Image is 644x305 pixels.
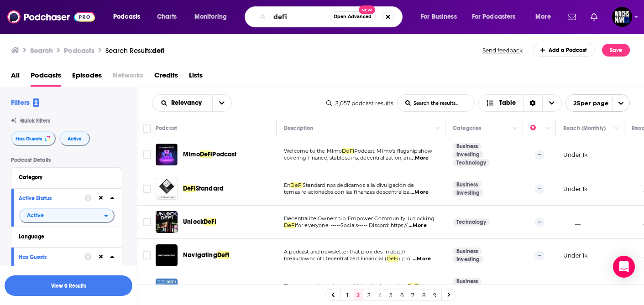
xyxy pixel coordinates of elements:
span: DeFi [342,148,354,154]
span: breakdowns of Decentralized Financial ( [284,255,387,262]
a: 8 [419,289,429,300]
span: DeFi [408,283,420,289]
a: Credits [154,68,178,87]
a: Lists [189,68,203,87]
span: New [359,5,375,14]
img: Unlock DeFi [156,211,178,233]
a: 2 [354,289,363,300]
a: Mimo DeFi Podcast [156,144,178,165]
span: Unlock [183,218,204,226]
p: Under 1k [563,252,587,259]
button: Has Guests [19,251,84,263]
button: open menu [212,95,231,111]
span: ...More [410,189,429,196]
span: Navigating [183,251,217,259]
button: open menu [107,10,152,24]
span: En [284,182,290,188]
a: MimoDeFiPodcast [183,150,237,159]
button: Open AdvancedNew [330,11,376,22]
button: Column Actions [432,123,443,134]
span: for everyone. -----Socials----- Discord: https:// [296,222,408,228]
span: Standard [196,185,224,192]
span: Mimo [183,150,200,158]
button: open menu [565,94,630,112]
span: Open Advanced [334,15,372,19]
button: open menu [152,100,212,106]
a: Charts [151,10,182,24]
button: Show profile menu [612,7,632,27]
a: DeFiStandard [183,184,224,193]
a: Add a Podcast [533,44,595,57]
span: DeFi [217,251,230,259]
div: Categories [453,123,481,134]
span: Toggle select row [143,251,151,259]
span: Charts [157,10,177,23]
button: Column Actions [543,123,554,134]
a: The Real DeFi Podcast [156,279,178,300]
button: Choose View [478,94,562,112]
span: Toggle select row [143,185,151,193]
span: ...More [408,222,427,229]
a: Show notifications dropdown [587,9,601,25]
a: 6 [398,289,407,300]
span: Podcast [212,150,236,158]
a: Podcasts [31,68,61,87]
button: Send feedback [480,47,525,54]
a: 5 [387,289,396,300]
button: open menu [188,10,239,24]
div: Has Guests [19,254,79,260]
button: Active Status [19,192,84,204]
span: Podcast, Mimo's flagship show [354,148,432,154]
span: ) proj [398,255,412,262]
div: Reach (Monthly) [563,123,606,134]
span: DeFi [387,255,399,262]
button: Active [59,131,90,146]
div: Power Score [530,123,543,134]
a: Search Results:defi [105,46,165,55]
button: open menu [19,208,115,223]
a: 7 [408,289,418,300]
a: Episodes [72,68,102,87]
span: Table [499,100,516,106]
a: Business [453,248,482,255]
button: Save [602,44,630,57]
span: Has Guests [16,136,42,141]
div: Search Results: [105,46,165,55]
span: More [535,10,551,23]
h2: Choose List sort [152,94,232,112]
span: Podcasts [113,10,140,23]
a: 4 [376,289,385,300]
span: Networks [113,68,143,87]
div: Active Status [19,195,79,202]
p: Under 1k [563,185,587,193]
span: temas relacionados con las finanzas descentraliza [284,189,409,195]
span: The only crypto podcast that is totally focused on [284,283,408,289]
span: 25 per page [566,96,608,110]
a: 3 [365,289,374,300]
a: All [11,68,20,87]
span: A podcast and newsletter that provides in depth [284,248,405,255]
a: Investing [453,189,483,196]
a: 9 [430,289,440,300]
button: View 0 Results [5,275,132,296]
span: Decentralize Ownership. Empower Community. Unlocking [284,215,435,222]
div: 3,057 podcast results [326,100,393,107]
button: Language [19,231,115,242]
span: For Podcasters [472,10,516,23]
span: DeFi [200,150,213,158]
a: Show notifications dropdown [564,9,580,25]
button: Category [19,171,115,183]
span: defi [152,46,165,55]
p: -- [534,251,545,260]
img: DeFi Standard [156,178,178,200]
a: Technology [453,218,490,226]
img: User Profile [612,7,632,27]
button: Column Actions [611,123,622,134]
span: Toggle select row [143,150,151,159]
h3: Podcasts [64,46,94,55]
